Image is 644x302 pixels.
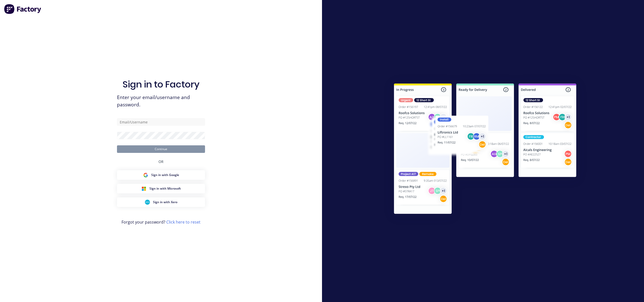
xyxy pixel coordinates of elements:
img: Sign in [383,73,587,226]
span: Sign in with Google [151,173,179,177]
span: Sign in with Microsoft [149,186,181,191]
span: Forgot your password? [122,219,200,225]
button: Google Sign inSign in with Google [117,170,205,180]
img: Xero Sign in [145,200,150,205]
button: Continue [117,145,205,153]
span: Enter your email/username and password. [117,94,205,108]
input: Email/Username [117,118,205,126]
img: Microsoft Sign in [141,186,146,191]
a: Click here to reset [166,219,200,225]
button: Xero Sign inSign in with Xero [117,197,205,207]
button: Microsoft Sign inSign in with Microsoft [117,184,205,193]
img: Google Sign in [143,172,148,178]
img: Factory [4,4,42,14]
h1: Sign in to Factory [123,79,199,90]
div: OR [158,153,164,170]
span: Sign in with Xero [153,200,177,204]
